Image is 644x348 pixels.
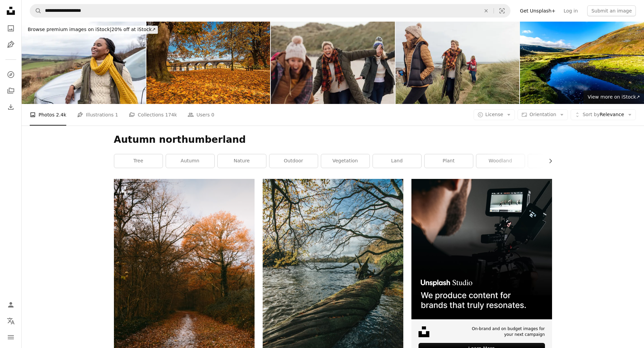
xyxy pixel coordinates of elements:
a: nature [218,154,266,168]
a: Users 0 [188,104,214,126]
img: file-1631678316303-ed18b8b5cb9cimage [419,326,429,337]
img: file-1715652217532-464736461acbimage [411,179,552,319]
button: Search Unsplash [30,4,42,17]
span: View more on iStock ↗ [588,94,640,100]
a: View more on iStock↗ [583,90,644,104]
div: 20% off at iStock ↗ [26,26,158,34]
a: vegetation [321,154,369,168]
a: Collections [4,84,18,98]
span: 174k [165,111,177,118]
a: a dirt road surrounded by leaf covered trees [114,281,255,287]
a: Collections 174k [129,104,177,126]
img: Enjoying the Countryside Peace and Quiet [22,22,146,104]
a: Get Unsplash+ [516,5,559,16]
img: River Tees [520,22,644,104]
img: Coastal Fun At The Beach [271,22,395,104]
img: Autumn at the Tyne Green Riverside Park [146,22,270,104]
span: 1 [115,111,118,118]
a: brown tree trunk on water [263,281,403,287]
span: On-brand and on budget images for your next campaign [467,326,545,338]
a: plant [425,154,473,168]
a: Download History [4,100,18,114]
a: Illustrations [4,38,18,51]
span: Relevance [582,111,624,118]
a: Illustrations 1 [77,104,118,126]
button: Menu [4,330,18,344]
button: scroll list to the right [544,154,552,168]
img: Exploring At The COast [396,22,520,104]
span: 0 [211,111,214,118]
span: License [485,112,503,117]
a: woodland [476,154,525,168]
a: Home — Unsplash [4,4,18,19]
a: forest [528,154,576,168]
span: Sort by [582,112,599,117]
form: Find visuals sitewide [30,4,510,18]
h1: Autumn northumberland [114,134,552,146]
a: Browse premium images on iStock|20% off at iStock↗ [22,22,162,38]
a: outdoor [269,154,318,168]
a: Log in / Sign up [4,298,18,312]
span: Orientation [529,112,556,117]
button: Orientation [518,109,568,120]
a: Photos [4,22,18,35]
button: Visual search [494,4,510,17]
button: Submit an image [587,5,636,16]
span: Browse premium images on iStock | [28,27,111,32]
a: tree [114,154,163,168]
a: autumn [166,154,214,168]
a: land [373,154,421,168]
a: Explore [4,68,18,81]
button: Sort byRelevance [571,109,636,120]
a: Log in [559,5,582,16]
button: Clear [479,4,494,17]
button: License [474,109,515,120]
button: Language [4,314,18,328]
